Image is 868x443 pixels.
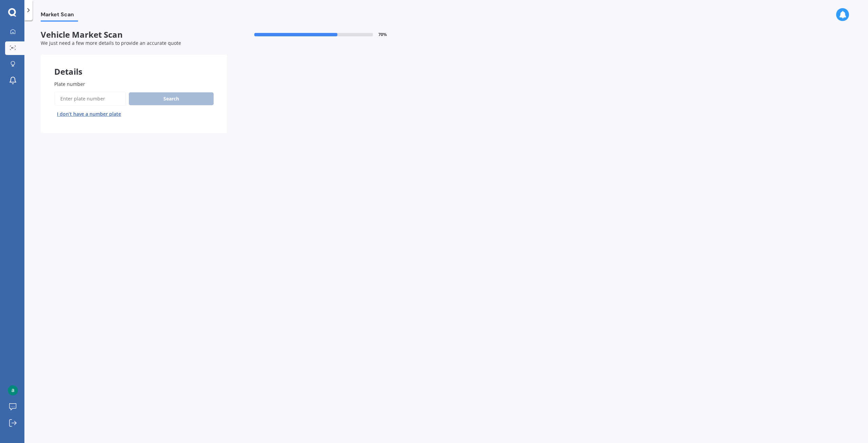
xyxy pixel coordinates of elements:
[41,55,227,75] div: Details
[41,11,78,20] span: Market Scan
[54,81,85,87] span: Plate number
[54,92,126,106] input: Enter plate number
[378,32,387,37] span: 70 %
[41,30,227,40] span: Vehicle Market Scan
[8,385,18,395] img: ACg8ocKL7gsVrmJ3_exQYJFe5flt5JpQg2j-gbKjP0pjPVun0eYAQQ=s96-c
[41,40,181,46] span: We just need a few more details to provide an accurate quote
[54,109,124,119] button: I don’t have a number plate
